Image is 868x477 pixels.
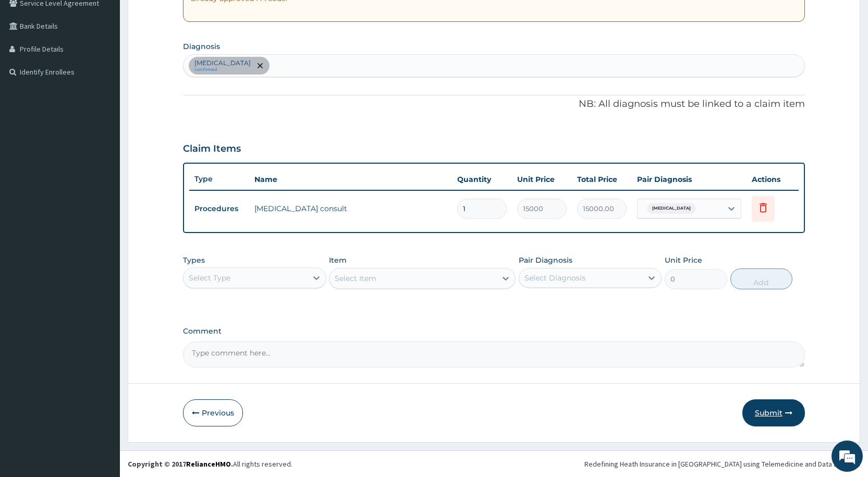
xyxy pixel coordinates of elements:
div: Chat with us now [54,58,175,72]
p: [MEDICAL_DATA] [194,59,251,67]
th: Name [249,169,452,190]
th: Pair Diagnosis [632,169,747,190]
div: Select Diagnosis [524,273,585,283]
div: Redefining Heath Insurance in [GEOGRAPHIC_DATA] using Telemedicine and Data Science! [584,459,860,469]
label: Pair Diagnosis [519,255,572,265]
span: [MEDICAL_DATA] [647,203,696,214]
p: NB: All diagnosis must be linked to a claim item [183,97,805,111]
div: Minimize live chat window [171,5,196,30]
button: Submit [742,399,805,426]
th: Actions [747,169,799,190]
th: Quantity [452,169,512,190]
img: d_794563401_company_1708531726252_794563401 [19,52,42,78]
button: Add [730,268,792,289]
div: Select Type [189,273,230,283]
label: Unit Price [665,255,702,265]
footer: All rights reserved. [120,450,868,477]
label: Types [183,256,205,265]
th: Total Price [572,169,632,190]
label: Comment [183,327,805,336]
span: remove selection option [255,61,265,70]
textarea: Type your message and hit 'Enter' [5,285,199,321]
h3: Claim Items [183,143,241,155]
a: RelianceHMO [186,459,231,469]
td: [MEDICAL_DATA] consult [249,198,452,219]
label: Item [329,255,347,265]
strong: Copyright © 2017 . [128,459,233,469]
small: confirmed [194,67,251,72]
button: Previous [183,399,243,426]
td: Procedures [189,199,249,218]
label: Diagnosis [183,41,220,52]
span: We're online! [60,131,144,237]
th: Type [189,169,249,189]
th: Unit Price [512,169,572,190]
